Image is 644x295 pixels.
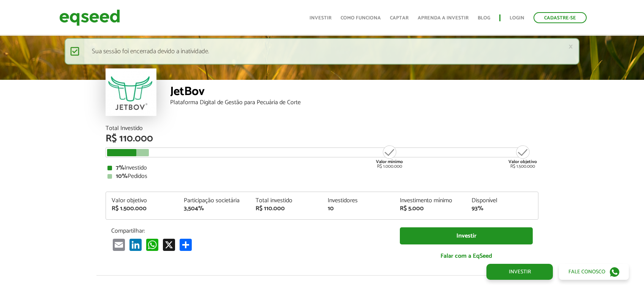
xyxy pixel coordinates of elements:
[400,227,533,244] a: Investir
[486,264,553,280] a: Investir
[65,38,580,65] div: Sua sessão foi encerrada devido a inatividade.
[472,206,532,212] div: 93%
[59,8,120,28] img: EqSeed
[400,248,533,264] a: Falar com a EqSeed
[400,206,461,212] div: R$ 5.000
[184,206,245,212] div: 3,504%
[184,198,245,204] div: Participação societária
[106,125,538,132] div: Total Investido
[375,144,404,169] div: R$ 1.000.000
[112,206,172,212] div: R$ 1.500.000
[107,165,537,171] div: Investido
[128,238,143,251] a: LinkedIn
[111,238,126,251] a: Email
[161,238,177,251] a: X
[341,16,381,21] a: Como funciona
[145,238,160,251] a: WhatsApp
[508,158,537,165] strong: Valor objetivo
[111,227,388,235] p: Compartilhar:
[418,16,469,21] a: Aprenda a investir
[170,100,538,106] div: Plataforma Digital de Gestão para Pecuária de Corte
[112,198,172,204] div: Valor objetivo
[328,198,388,204] div: Investidores
[116,171,128,181] strong: 10%
[376,158,403,165] strong: Valor mínimo
[534,12,587,23] a: Cadastre-se
[559,264,629,280] a: Fale conosco
[106,134,538,144] div: R$ 110.000
[178,238,193,251] a: Share
[170,86,538,100] div: JetBov
[107,173,537,179] div: Pedidos
[390,16,409,21] a: Captar
[400,198,461,204] div: Investimento mínimo
[256,206,316,212] div: R$ 110.000
[478,16,490,21] a: Blog
[510,16,524,21] a: Login
[328,206,388,212] div: 10
[508,144,537,169] div: R$ 1.500.000
[309,16,331,21] a: Investir
[472,198,532,204] div: Disponível
[256,198,316,204] div: Total investido
[568,43,573,51] a: ×
[116,163,125,173] strong: 7%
